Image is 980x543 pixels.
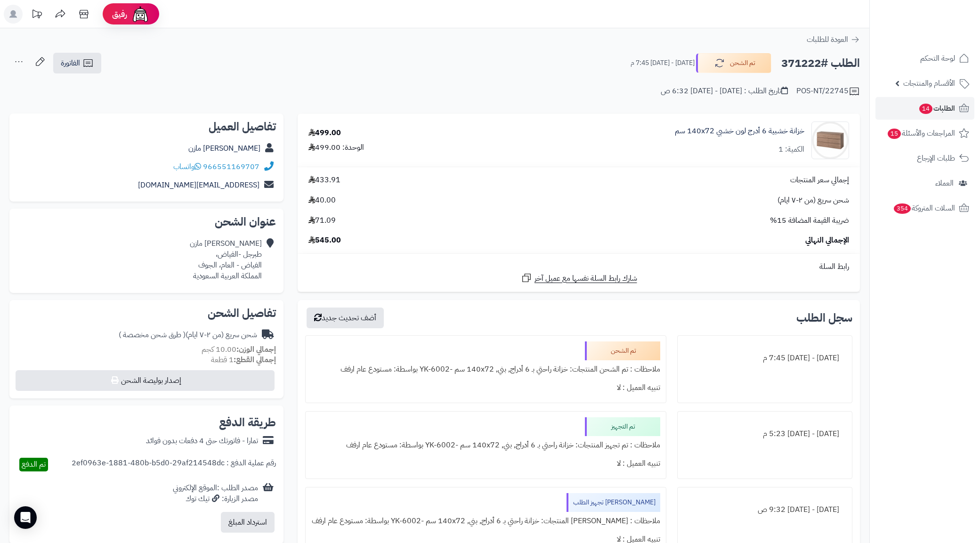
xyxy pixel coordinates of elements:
span: الطلبات [918,102,955,115]
span: 545.00 [308,235,341,246]
span: لوحة التحكم [920,52,955,65]
h2: عنوان الشحن [17,216,276,227]
a: 966551169707 [203,161,259,172]
span: رفيق [112,8,127,20]
small: 10.00 كجم [202,344,276,355]
div: POS-NT/22745 [796,86,860,97]
a: العملاء [875,172,974,195]
div: Open Intercom Messenger [14,506,37,529]
span: إجمالي سعر المنتجات [790,175,849,186]
div: تنبيه العميل : لا [311,379,660,397]
div: تم التجهيز [585,417,660,436]
a: المراجعات والأسئلة15 [875,122,974,145]
span: ( طرق شحن مخصصة ) [119,329,186,340]
span: 71.09 [308,215,336,226]
a: شارك رابط السلة نفسها مع عميل آخر [521,272,637,284]
div: تاريخ الطلب : [DATE] - [DATE] 6:32 ص [661,86,788,97]
span: السلات المتروكة [893,202,955,215]
div: [DATE] - [DATE] 5:23 م [683,425,846,443]
h2: تفاصيل الشحن [17,308,276,319]
div: رابط السلة [301,261,856,272]
span: 433.91 [308,175,340,186]
a: [EMAIL_ADDRESS][DOMAIN_NAME] [138,179,259,191]
h2: تفاصيل العميل [17,121,276,132]
div: [PERSON_NAME] مازن طبرجل -الفياض، الفياض - العام، الجوف المملكة العربية السعودية [190,238,262,281]
div: ملاحظات : تم تجهيز المنتجات: خزانة راحتي بـ 6 أدراج, بني, ‎140x72 سم‏ -YK-6002 بواسطة: مستودع عام... [311,436,660,454]
div: 499.00 [308,128,341,138]
a: لوحة التحكم [875,47,974,70]
button: تم الشحن [696,53,771,73]
span: شارك رابط السلة نفسها مع عميل آخر [535,273,637,284]
div: تمارا - فاتورتك حتى 4 دفعات بدون فوائد [146,436,258,446]
small: 1 قطعة [211,354,276,365]
span: العودة للطلبات [807,34,848,45]
div: تم الشحن [585,341,660,360]
a: خزانة خشبية 6 أدرج لون خشبي 140x72 سم [675,126,804,137]
h3: سجل الطلب [796,312,852,324]
a: طلبات الإرجاع [875,147,974,170]
button: أضف تحديث جديد [307,308,384,328]
div: الكمية: 1 [778,144,804,155]
div: [DATE] - [DATE] 7:45 م [683,349,846,367]
a: واتساب [173,161,201,172]
span: ضريبة القيمة المضافة 15% [770,215,849,226]
span: طلبات الإرجاع [917,152,955,165]
img: 1752058398-1(9)-90x90.jpg [812,122,849,159]
button: إصدار بوليصة الشحن [16,370,275,391]
span: 14 [919,103,933,114]
img: logo-2.png [916,7,971,27]
a: الطلبات14 [875,97,974,120]
a: السلات المتروكة354 [875,197,974,219]
span: 15 [887,128,901,139]
span: 40.00 [308,195,336,206]
a: الفاتورة [53,53,101,73]
strong: إجمالي القطع: [234,354,276,365]
div: تنبيه العميل : لا [311,454,660,473]
span: المراجعات والأسئلة [887,127,955,140]
h2: طريقة الدفع [219,417,276,428]
a: [PERSON_NAME] مازن [188,143,260,154]
div: [PERSON_NAME] تجهيز الطلب [567,493,660,512]
div: شحن سريع (من ٢-٧ ايام) [119,330,257,340]
img: ai-face.png [131,5,150,24]
span: العملاء [935,177,954,190]
div: ملاحظات : تم الشحن المنتجات: خزانة راحتي بـ 6 أدراج, بني, ‎140x72 سم‏ -YK-6002 بواسطة: مستودع عام... [311,360,660,379]
div: ملاحظات : [PERSON_NAME] المنتجات: خزانة راحتي بـ 6 أدراج, بني, ‎140x72 سم‏ -YK-6002 بواسطة: مستود... [311,512,660,530]
strong: إجمالي الوزن: [236,344,276,355]
div: رقم عملية الدفع : 2ef0963e-1881-480b-b5d0-29af214548dc [72,458,276,471]
a: تحديثات المنصة [25,5,49,26]
h2: الطلب #371222 [781,54,860,73]
span: 354 [893,203,911,214]
button: استرداد المبلغ [221,512,275,533]
span: تم الدفع [22,459,46,470]
span: الأقسام والمنتجات [903,77,955,90]
div: مصدر الطلب :الموقع الإلكتروني [173,483,258,504]
div: مصدر الزيارة: تيك توك [173,494,258,504]
span: الإجمالي النهائي [805,235,849,246]
div: [DATE] - [DATE] 9:32 ص [683,501,846,519]
a: العودة للطلبات [807,34,860,45]
small: [DATE] - [DATE] 7:45 م [631,58,695,68]
span: شحن سريع (من ٢-٧ ايام) [778,195,849,206]
div: الوحدة: 499.00 [308,142,364,153]
span: الفاتورة [61,57,80,69]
